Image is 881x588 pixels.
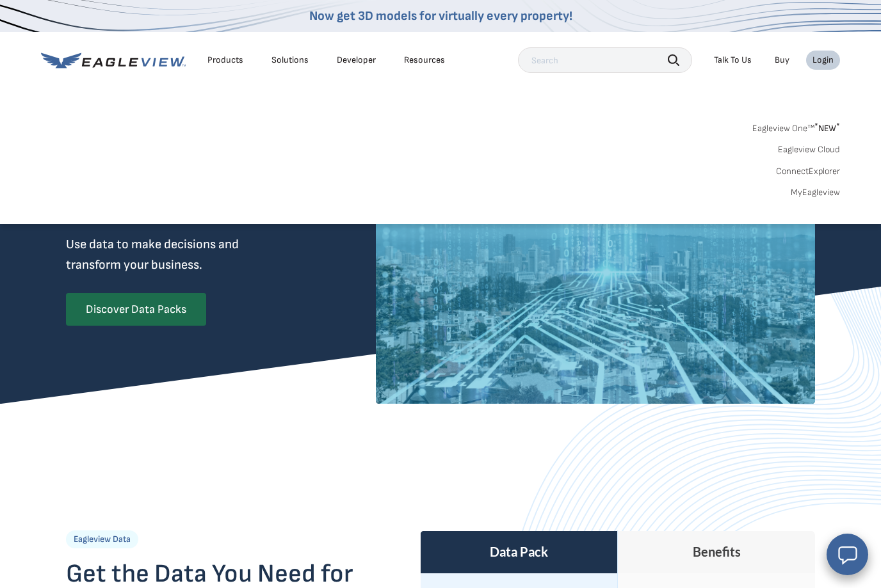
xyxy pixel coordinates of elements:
button: Open chat window [827,534,868,575]
a: Eagleview One™*NEW* [752,119,840,134]
a: ConnectExplorer [776,166,840,177]
div: Login [812,54,834,66]
div: Solutions [271,54,309,66]
p: Eagleview Data [66,530,138,548]
a: Developer [337,54,376,66]
a: Now get 3D models for virtually every property! [309,8,572,24]
p: Use data to make decisions and transform your business. [66,234,259,275]
a: MyEagleview [791,187,840,198]
input: Search [518,47,692,73]
th: Benefits [618,531,815,573]
th: Data Pack [421,531,618,573]
div: Talk To Us [714,54,752,66]
div: Resources [404,54,445,66]
a: Discover Data Packs [66,293,206,326]
a: Eagleview Cloud [778,144,840,155]
a: Buy [775,54,789,66]
span: NEW [814,123,840,134]
div: Products [207,54,243,66]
